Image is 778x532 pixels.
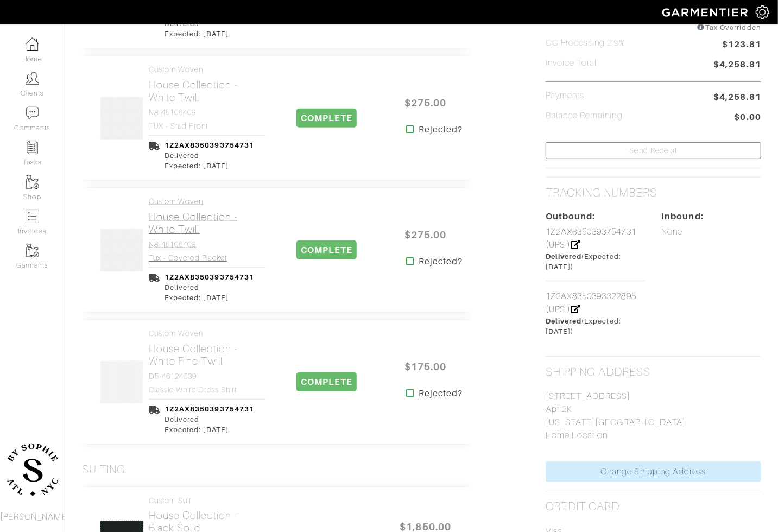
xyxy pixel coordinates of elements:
img: garmentier-logo-header-white-b43fb05a5012e4ada735d5af1a66efaba907eab6374d6393d1fbf88cb4ef424d.png [657,3,756,22]
h4: Custom Woven [149,197,265,206]
h2: House Collection - White Fine Twill [149,343,265,368]
div: Tax Overridden [697,22,761,33]
a: Custom Woven House Collection - White Twill N8-45106409 tux - covered placket [149,197,265,262]
h5: CC Processing 2.9% [546,38,625,48]
h5: Payments [546,91,584,101]
span: $0.00 [735,111,761,125]
a: Send Receipt [546,142,761,159]
strong: Rejected? [419,255,463,268]
h4: D5-46124039 [149,372,265,381]
img: reminder-icon-8004d30b9f0a5d33ae49ab947aed9ed385cf756f9e5892f1edd6e32f2345188e.png [26,141,39,154]
a: 1Z2AX8350393754731 [165,273,254,281]
img: orders-icon-0abe47150d42831381b5fb84f609e132dff9fe21cb692f30cb5eec754e2cba89.png [26,210,39,223]
h4: tux - covered placket [149,254,265,263]
h3: Suiting [82,463,125,477]
div: Inbound: [662,210,762,223]
div: Delivered [165,414,254,425]
div: Delivered [165,150,254,161]
div: None [654,210,770,337]
div: (Expected: [DATE]) [546,316,646,337]
span: $175.00 [393,355,458,378]
img: udYE4eAZ5YCyCGsHkzRayQit [99,359,144,405]
a: 1Z2AX8350393322895 (UPS ) [546,292,636,314]
span: $275.00 [393,223,458,246]
strong: Rejected? [419,123,463,136]
h5: Balance Remaining [546,111,623,121]
a: 1Z2AX8350393754731 [165,405,254,413]
span: $4,258.81 [714,58,761,73]
span: $275.00 [393,91,458,115]
img: dashboard-icon-dbcd8f5a0b271acd01030246c82b418ddd0df26cd7fceb0bd07c9910d44c42f6.png [26,37,39,51]
span: COMPLETE [296,240,357,259]
h4: N8-45106409 [149,240,265,249]
div: Expected: [DATE] [165,29,254,39]
img: garments-icon-b7da505a4dc4fd61783c78ac3ca0ef83fa9d6f193b1c9dc38574b1d14d53ca28.png [26,175,39,189]
div: Expected: [DATE] [165,293,254,303]
h4: Classic White Dress Shirt [149,385,265,395]
img: gear-icon-white-bd11855cb880d31180b6d7d6211b90ccbf57a29d726f0c71d8c61bd08dd39cc2.png [756,5,769,19]
h4: N8-45106409 [149,108,265,117]
div: Outbound: [546,210,646,223]
strong: Rejected? [419,387,463,400]
a: 1Z2AX8350393754731 [165,141,254,149]
img: comment-icon-a0a6a9ef722e966f86d9cbdc48e553b5cf19dbc54f86b18d962a5391bc8f6eb6.png [26,106,39,120]
a: Custom Woven House Collection - White Twill N8-45106409 TUX - stud front [149,65,265,130]
h4: TUX - stud front [149,122,265,131]
h5: Invoice Total [546,58,597,68]
a: 1Z2AX8350393754731 (UPS ) [546,227,636,250]
h2: Tracking numbers [546,186,657,200]
img: SBH5vfy3K4ukctxGZvoeQCWw.png [99,96,144,141]
div: (Expected: [DATE]) [546,251,646,272]
div: Delivered [165,282,254,293]
span: COMPLETE [296,372,357,391]
h4: Custom Suit [149,496,265,505]
a: Change Shipping Address [546,461,761,482]
span: Delivered [546,317,581,325]
div: Expected: [DATE] [165,161,254,171]
h4: Custom Woven [149,65,265,74]
img: clients-icon-6bae9207a08558b7cb47a8932f037763ab4055f8c8b6bfacd5dc20c3e0201464.png [26,72,39,85]
h2: House Collection - White Twill [149,79,265,104]
img: 89f3LH4fyUG8nC6hkV4JvoGi [99,227,144,273]
span: $123.81 [723,38,761,53]
span: COMPLETE [296,109,357,128]
span: Delivered [546,252,581,261]
span: $4,258.81 [714,91,761,104]
a: Custom Woven House Collection - White Fine Twill D5-46124039 Classic White Dress Shirt [149,329,265,394]
h2: Credit Card [546,500,620,514]
p: [STREET_ADDRESS] Apt 2K [US_STATE][GEOGRAPHIC_DATA] Home Location [546,390,761,442]
h4: Custom Woven [149,329,265,338]
div: Expected: [DATE] [165,425,254,435]
h2: Shipping Address [546,365,651,379]
h2: House Collection - White Twill [149,211,265,236]
img: garments-icon-b7da505a4dc4fd61783c78ac3ca0ef83fa9d6f193b1c9dc38574b1d14d53ca28.png [26,244,39,257]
